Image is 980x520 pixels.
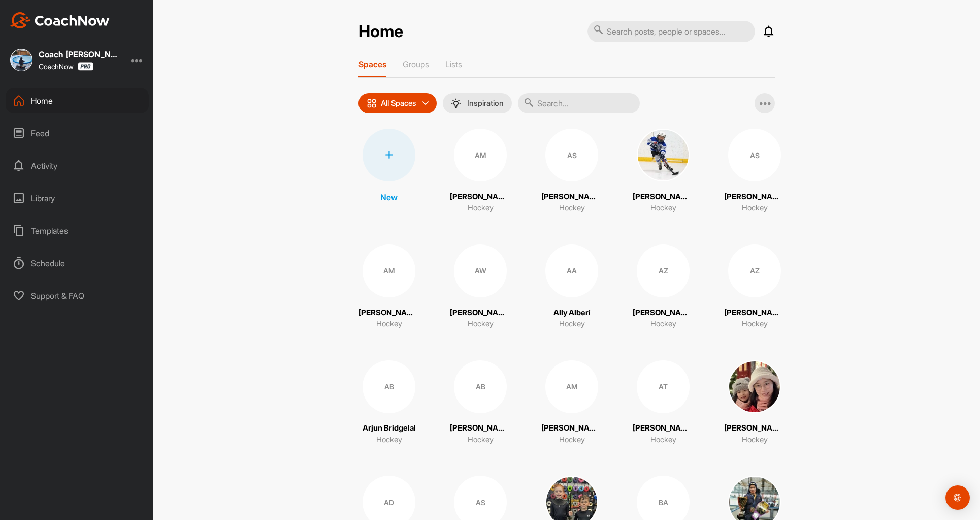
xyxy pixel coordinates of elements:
p: Groups [403,59,429,69]
div: AM [363,244,415,297]
p: [PERSON_NAME] and [PERSON_NAME] [PERSON_NAME] [541,422,602,434]
p: Hockey [742,202,768,214]
a: AZ[PERSON_NAME]Hockey [633,244,694,330]
a: AS[PERSON_NAME]Hockey [724,129,785,214]
p: [PERSON_NAME] [541,191,602,203]
a: [PERSON_NAME]Hockey [633,129,694,214]
p: Hockey [650,318,676,330]
p: Hockey [376,318,402,330]
p: Hockey [468,202,494,214]
a: AM[PERSON_NAME]Hockey [358,244,419,330]
img: icon [367,98,377,108]
p: Hockey [559,202,585,214]
a: AS[PERSON_NAME]Hockey [541,129,602,214]
img: square_9c4a4b4bc6844270c1d3c4487770f3a3.jpg [10,49,32,71]
div: AZ [637,244,690,297]
div: AM [454,129,507,181]
div: Support & FAQ [6,283,149,309]
div: AM [545,360,598,413]
div: Templates [6,218,149,243]
img: square_840fc60ea0a808abe45e7835e41d4837.jpg [637,129,690,181]
p: Hockey [559,434,585,446]
h2: Home [358,22,403,42]
div: Open Intercom Messenger [945,485,970,510]
a: [PERSON_NAME]Hockey [724,360,785,446]
p: [PERSON_NAME] [358,307,419,319]
a: AZ[PERSON_NAME]Hockey [724,244,785,330]
div: AW [454,244,507,297]
div: AS [545,129,598,181]
div: AB [454,360,507,413]
a: AM[PERSON_NAME] and [PERSON_NAME] [PERSON_NAME]Hockey [541,360,602,446]
a: AM[PERSON_NAME]Hockey [450,129,511,214]
p: Lists [445,59,462,69]
div: CoachNow [39,62,93,71]
p: Hockey [468,318,494,330]
p: [PERSON_NAME] [724,422,785,434]
a: ABArjun BridgelalHockey [358,360,419,446]
a: AAAlly AlberiHockey [541,244,602,330]
div: Coach [PERSON_NAME] [39,50,120,58]
div: AA [545,244,598,297]
p: [PERSON_NAME] [450,307,511,319]
p: All Spaces [381,99,416,107]
p: Hockey [376,434,402,446]
p: Inspiration [467,99,504,107]
div: Activity [6,153,149,178]
p: Hockey [468,434,494,446]
img: CoachNow Pro [78,62,93,71]
p: [PERSON_NAME] [633,191,694,203]
a: AT[PERSON_NAME]Hockey [633,360,694,446]
div: AZ [728,244,781,297]
p: Arjun Bridgelal [363,422,416,434]
p: Hockey [650,202,676,214]
a: AW[PERSON_NAME]Hockey [450,244,511,330]
p: Spaces [358,59,386,69]
p: [PERSON_NAME] [633,307,694,319]
div: Feed [6,120,149,146]
p: [PERSON_NAME] [724,307,785,319]
input: Search posts, people or spaces... [587,21,755,42]
p: [PERSON_NAME] [450,422,511,434]
img: square_ba0e467bc338072838d548f7c7623bca.jpg [728,360,781,413]
p: Hockey [742,318,768,330]
div: AS [728,129,781,181]
div: Schedule [6,251,149,276]
img: CoachNow [10,12,110,28]
img: menuIcon [451,98,461,108]
p: Hockey [650,434,676,446]
div: Library [6,186,149,211]
p: Hockey [559,318,585,330]
p: [PERSON_NAME] [633,422,694,434]
p: Hockey [742,434,768,446]
div: Home [6,88,149,113]
p: [PERSON_NAME] [724,191,785,203]
p: New [380,191,398,203]
p: [PERSON_NAME] [450,191,511,203]
p: Ally Alberi [553,307,591,319]
input: Search... [518,93,640,113]
a: AB[PERSON_NAME]Hockey [450,360,511,446]
div: AT [637,360,690,413]
div: AB [363,360,415,413]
